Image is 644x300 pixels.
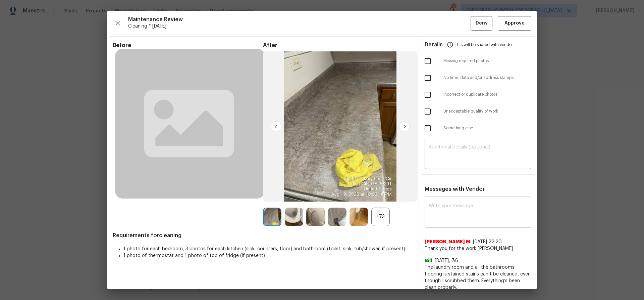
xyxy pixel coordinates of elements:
[504,19,525,28] span: Approve
[128,16,471,23] span: Maintenance Review
[123,252,413,259] li: 1 photo of thermostat and 1 photo of top of fridge (if present)
[419,70,537,86] div: No time, date and/or address stamps
[476,19,488,28] span: Deny
[473,240,502,244] span: [DATE] 22:20
[419,120,537,137] div: Something else
[425,37,443,53] span: Details
[123,246,413,252] li: 1 photo for each bedroom, 3 photos for each kitchen (sink, counters, floor) and bathroom (toilet,...
[113,232,413,239] span: Requirements for cleaning
[425,239,470,245] span: [PERSON_NAME] M
[425,245,531,252] span: Thank you for the work [PERSON_NAME]
[113,42,263,49] span: Before
[271,121,281,132] img: left-chevron-button-url
[419,53,537,70] div: Missing required photos
[425,186,485,192] span: Messages with Vendor
[443,109,531,114] span: Unacceptable quality of work
[425,257,432,264] span: Bill
[443,125,531,131] span: Something else
[443,75,531,81] span: No time, date and/or address stamps
[399,121,410,132] img: right-chevron-button-url
[443,92,531,97] span: Incorrect or duplicate photos
[419,86,537,103] div: Incorrect or duplicate photos
[443,58,531,64] span: Missing required photos
[455,37,513,53] span: This will be shared with vendor
[371,208,390,226] div: +73
[498,16,531,31] button: Approve
[128,23,471,30] span: Cleaning * [DATE]
[425,264,531,291] span: The laundry room and all the bathrooms flooring is stained stains can’t be cleaned, even though I...
[263,42,413,49] span: After
[419,103,537,120] div: Unacceptable quality of work
[435,258,458,263] span: [DATE], 7:6
[471,16,492,31] button: Deny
